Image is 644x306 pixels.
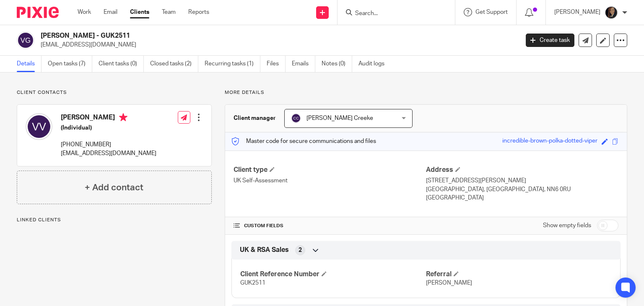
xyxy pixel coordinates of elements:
[17,56,42,72] a: Details
[322,56,352,72] a: Notes (0)
[26,113,52,140] img: svg%3E
[426,280,472,286] span: [PERSON_NAME]
[85,181,143,194] h4: + Add contact
[267,56,286,72] a: Files
[225,89,627,96] p: More details
[234,114,276,122] h3: Client manager
[188,8,209,16] a: Reports
[306,115,373,121] span: [PERSON_NAME] Creeke
[426,185,618,194] p: [GEOGRAPHIC_DATA], [GEOGRAPHIC_DATA], NN6 0RU
[292,56,315,72] a: Emails
[17,89,212,96] p: Client contacts
[17,7,59,18] img: Pixie
[426,166,618,174] h4: Address
[41,31,419,40] h2: [PERSON_NAME] - GUK2511
[119,113,127,122] i: Primary
[162,8,176,16] a: Team
[240,280,265,286] span: GUK2511
[61,149,156,158] p: [EMAIL_ADDRESS][DOMAIN_NAME]
[41,41,513,49] p: [EMAIL_ADDRESS][DOMAIN_NAME]
[17,217,212,223] p: Linked clients
[354,10,430,18] input: Search
[358,56,391,72] a: Audit logs
[605,6,618,19] img: Screenshot%202023-08-23%20174648.png
[475,9,508,15] span: Get Support
[426,194,618,202] p: [GEOGRAPHIC_DATA]
[426,270,612,279] h4: Referral
[17,31,34,49] img: svg%3E
[543,221,591,230] label: Show empty fields
[554,8,600,16] p: [PERSON_NAME]
[240,246,289,254] span: UK & RSA Sales
[78,8,91,16] a: Work
[299,246,302,254] span: 2
[61,140,156,149] p: [PHONE_NUMBER]
[234,223,426,229] h4: CUSTOM FIELDS
[240,270,426,279] h4: Client Reference Number
[426,176,618,185] p: [STREET_ADDRESS][PERSON_NAME]
[61,113,156,124] h4: [PERSON_NAME]
[130,8,149,16] a: Clients
[205,56,260,72] a: Recurring tasks (1)
[48,56,92,72] a: Open tasks (7)
[526,34,574,47] a: Create task
[104,8,117,16] a: Email
[231,137,376,145] p: Master code for secure communications and files
[99,56,144,72] a: Client tasks (0)
[61,124,156,132] h5: (Individual)
[234,166,426,174] h4: Client type
[291,113,301,123] img: svg%3E
[234,176,426,185] p: UK Self-Assessment
[502,137,597,146] div: incredible-brown-polka-dotted-viper
[150,56,198,72] a: Closed tasks (2)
